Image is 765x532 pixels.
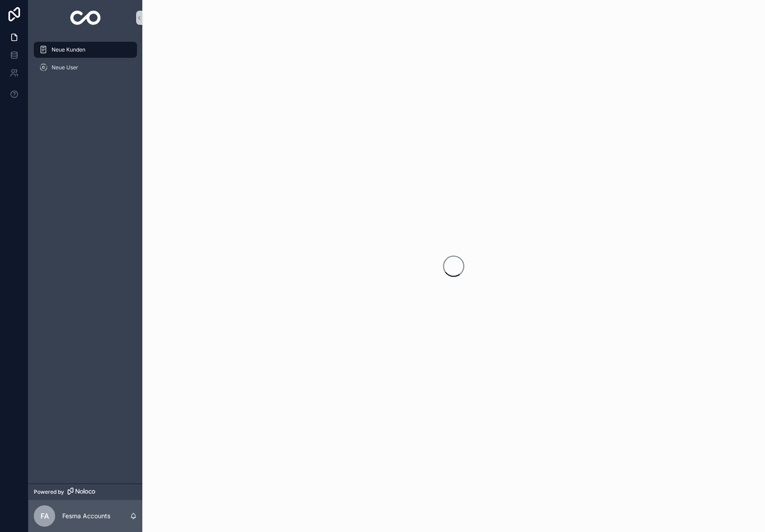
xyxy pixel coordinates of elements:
a: Powered by [28,484,142,500]
span: Powered by [34,488,64,496]
span: Neue User [52,64,78,71]
a: Neue User [34,60,137,76]
span: Neue Kunden [52,46,85,53]
p: Fesma Accounts [62,512,110,520]
img: App logo [70,11,101,25]
div: scrollable content [28,36,142,87]
a: Neue Kunden [34,42,137,58]
span: FA [40,511,49,521]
